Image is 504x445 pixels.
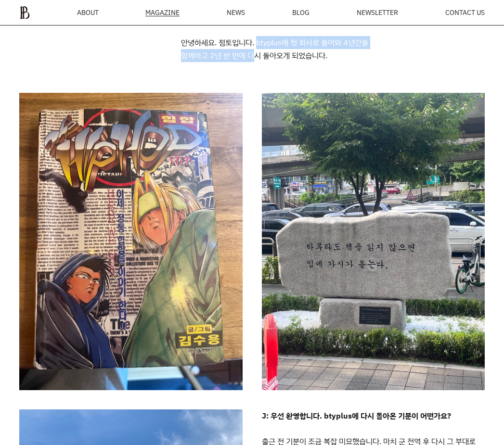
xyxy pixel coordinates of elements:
[19,93,243,390] img: e4f90d316fd63.jpeg
[292,9,310,16] a: BLOG
[145,9,180,16] div: MAGAZINE
[227,9,245,16] a: NEWS
[181,11,377,62] p: 안녕하세요. 점토입니다. btyplus에 첫 회사로 들어와 4년간을 함께하고 2년 반 만에 다시 돌아오게 되었습니다.
[262,93,485,390] img: 0eb4a8e85082e.jpeg
[262,410,451,421] strong: J: 우선 환영합니다. btyplus에 다시 돌아온 기분이 어떤가요?
[77,9,99,16] a: ABOUT
[445,9,485,16] a: CONTACT US
[357,9,398,16] a: NEWSLETTER
[19,6,30,19] img: ba379d5522eb3.png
